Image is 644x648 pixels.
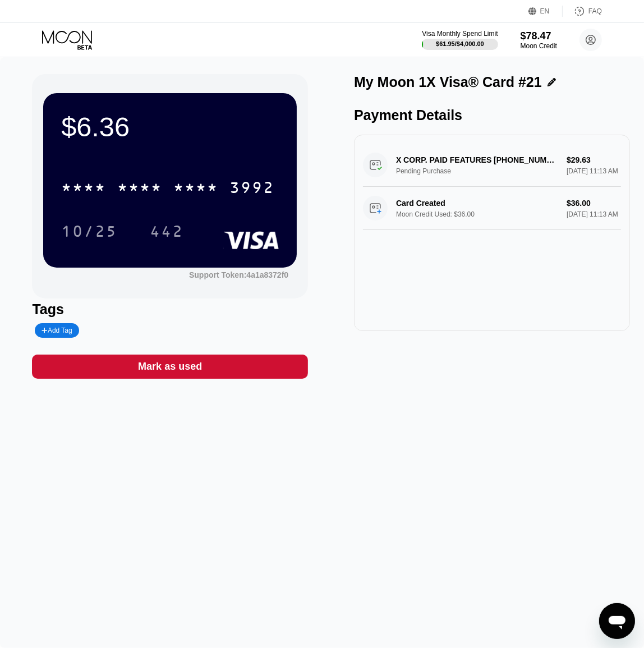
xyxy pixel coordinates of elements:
div: 3992 [229,180,274,198]
div: Mark as used [32,355,308,379]
div: Add Tag [42,327,72,334]
div: Support Token:4a1a8372f0 [189,270,288,279]
div: 442 [150,224,183,242]
div: Visa Monthly Spend Limit [422,30,498,38]
div: $6.36 [61,111,279,143]
div: EN [540,7,550,15]
div: My Moon 1X Visa® Card #21 [354,74,542,90]
div: 10/25 [61,224,117,242]
div: EN [528,6,563,17]
div: FAQ [588,7,602,15]
iframe: Кнопка запуска окна обмена сообщениями [599,603,635,639]
div: Support Token: 4a1a8372f0 [189,270,288,279]
div: Mark as used [138,360,202,373]
div: Payment Details [354,107,630,123]
div: 10/25 [53,217,126,245]
div: 442 [141,217,192,245]
div: $61.95 / $4,000.00 [436,40,484,47]
div: FAQ [563,6,602,17]
div: Add Tag [35,323,79,338]
div: Tags [32,301,308,318]
div: Moon Credit [521,42,557,50]
div: Visa Monthly Spend Limit$61.95/$4,000.00 [422,30,498,50]
div: $78.47 [521,30,557,42]
div: $78.47Moon Credit [521,30,557,50]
